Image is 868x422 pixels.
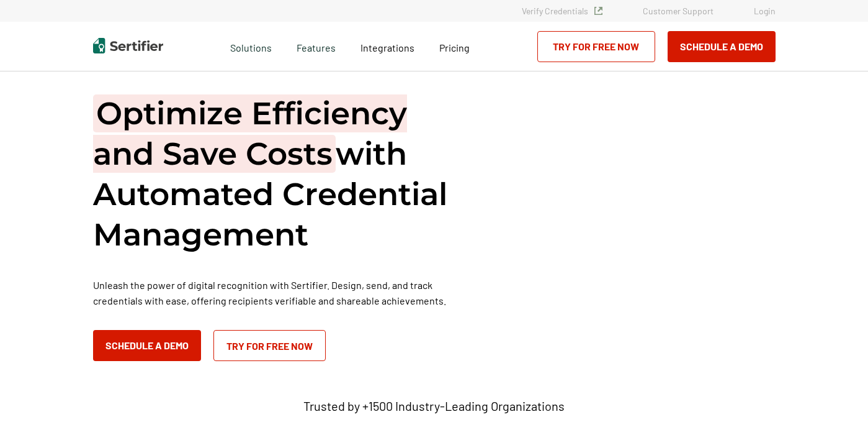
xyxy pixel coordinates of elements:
[93,277,465,308] p: Unleash the power of digital recognition with Sertifier. Design, send, and track credentials with...
[360,42,414,53] span: Integrations
[230,39,272,54] span: Solutions
[439,39,470,54] a: Pricing
[439,42,470,53] span: Pricing
[754,6,776,16] a: Login
[93,38,163,53] img: Sertifier | Digital Credentialing Platform
[303,398,565,414] p: Trusted by +1500 Industry-Leading Organizations
[93,94,407,173] span: Optimize Efficiency and Save Costs
[213,330,326,361] a: Try for Free Now
[643,6,714,16] a: Customer Support
[522,6,602,16] a: Verify Credentials
[360,39,414,54] a: Integrations
[297,39,336,54] span: Features
[93,93,465,255] h1: with Automated Credential Management
[594,7,602,15] img: Verified
[537,31,655,62] a: Try for Free Now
